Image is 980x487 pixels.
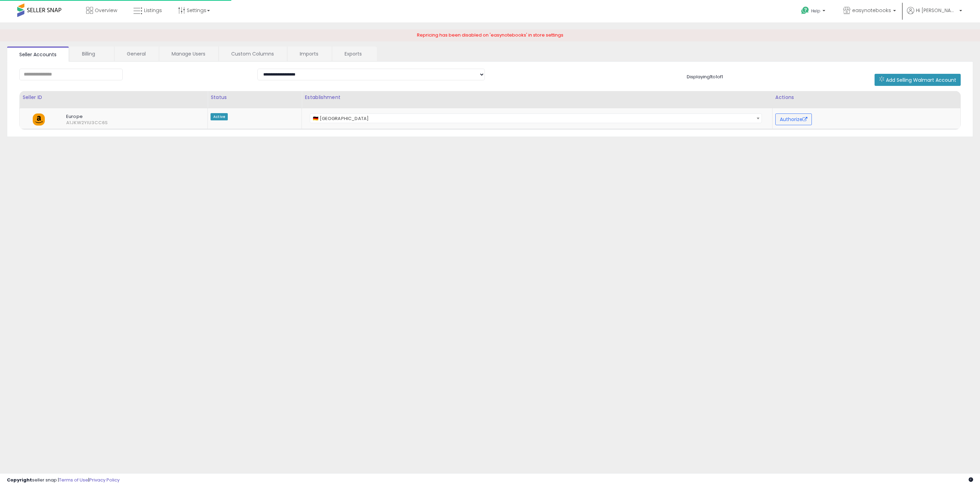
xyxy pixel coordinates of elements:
span: Help [811,8,820,14]
div: Establishment [305,94,769,101]
a: Custom Columns [219,47,286,61]
span: A1JKW2YIU3CC6S [61,120,83,126]
a: Hi [PERSON_NAME] [907,7,962,22]
div: Actions [775,94,958,101]
span: Overview [95,7,117,14]
a: Imports [287,47,331,61]
span: Europe [61,113,192,120]
span: Hi [PERSON_NAME] [916,7,957,14]
a: Seller Accounts [7,47,69,62]
span: Active [211,113,228,120]
div: Status [211,94,299,101]
span: 🇩🇪 Germany [310,114,762,123]
a: Help [796,1,832,22]
a: General [114,47,158,61]
button: Authorize [775,113,812,125]
i: Get Help [801,6,809,15]
span: Repricing has been disabled on 'easynotebooks' in store settings [417,32,563,38]
span: Displaying 1 to 1 of 1 [687,73,723,80]
a: Billing [70,47,113,61]
a: Manage Users [159,47,218,61]
span: 🇩🇪 Germany [310,113,762,123]
div: Seller ID [22,94,205,101]
img: amazon.png [33,113,45,126]
a: Exports [332,47,376,61]
span: Listings [144,7,162,14]
span: Add Selling Walmart Account [886,77,956,83]
span: easynotebooks [852,7,891,14]
button: Add Selling Walmart Account [875,74,961,86]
